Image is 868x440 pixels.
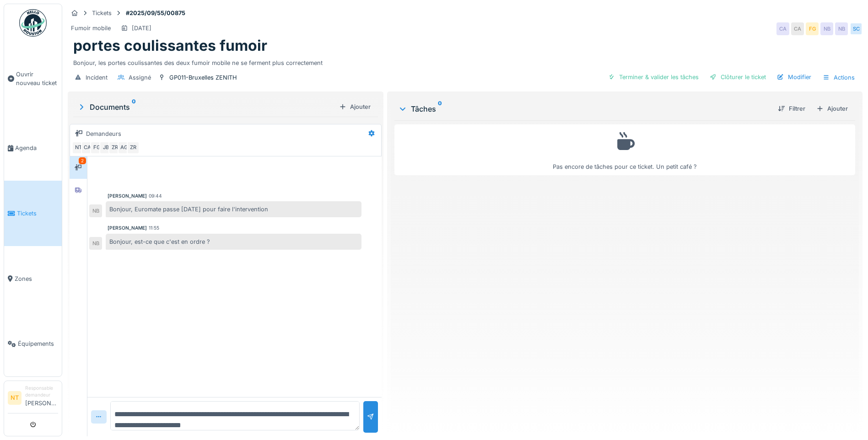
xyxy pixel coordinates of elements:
div: NB [89,237,102,250]
div: Ajouter [335,101,374,113]
h1: portes coulissantes fumoir [73,37,267,54]
img: Badge_color-CXgf-gQk.svg [19,9,47,37]
span: Zones [15,274,58,283]
div: NT [72,141,85,154]
div: Demandeurs [86,129,121,138]
span: Agenda [15,144,58,152]
sup: 0 [438,103,442,114]
div: ZR [108,141,121,154]
div: Terminer & valider les tâches [604,71,702,83]
div: Actions [819,71,859,84]
sup: 0 [132,102,136,113]
div: JB [99,141,112,154]
div: NB [835,22,848,35]
span: Équipements [18,339,58,348]
div: 2 [79,157,86,164]
div: AG [118,141,130,154]
div: Bonjour, Euromate passe [DATE] pour faire l'intervention [106,201,361,217]
div: FG [806,22,819,35]
a: Tickets [4,181,62,246]
div: Fumoir mobile [71,24,111,32]
div: Assigné [129,73,151,82]
div: Clôturer le ticket [706,71,770,83]
div: CA [776,22,789,35]
li: NT [8,391,22,405]
span: Tickets [17,209,58,218]
div: 09:44 [149,193,162,199]
div: Bonjour, est-ce que c'est en ordre ? [106,234,361,250]
div: Ajouter [813,102,852,115]
div: GP011-Bruxelles ZENITH [169,73,237,82]
div: CA [81,141,94,154]
div: Filtrer [774,102,809,115]
div: CA [791,22,804,35]
div: Modifier [773,71,815,83]
div: [PERSON_NAME] [108,225,147,231]
div: [PERSON_NAME] [108,193,147,199]
a: NT Responsable demandeur[PERSON_NAME] [8,385,58,413]
div: Incident [86,73,108,82]
a: Agenda [4,116,62,181]
strong: #2025/09/55/00875 [122,9,189,17]
div: FG [90,141,103,154]
a: Équipements [4,311,62,376]
div: NB [820,22,833,35]
div: 11:55 [149,225,159,231]
span: Ouvrir nouveau ticket [16,70,58,87]
li: [PERSON_NAME] [25,385,58,411]
div: Documents [77,102,335,113]
div: SC [850,22,863,35]
div: ZR [127,141,140,154]
div: Tâches [398,103,771,114]
a: Zones [4,246,62,311]
div: Pas encore de tâches pour ce ticket. Un petit café ? [400,129,849,171]
div: NB [89,204,102,217]
div: [DATE] [132,24,151,32]
div: Responsable demandeur [25,385,58,399]
div: Bonjour, les portes coulissantes des deux fumoir mobile ne se ferment plus correctement [73,55,857,67]
a: Ouvrir nouveau ticket [4,42,62,116]
div: Tickets [92,9,112,17]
